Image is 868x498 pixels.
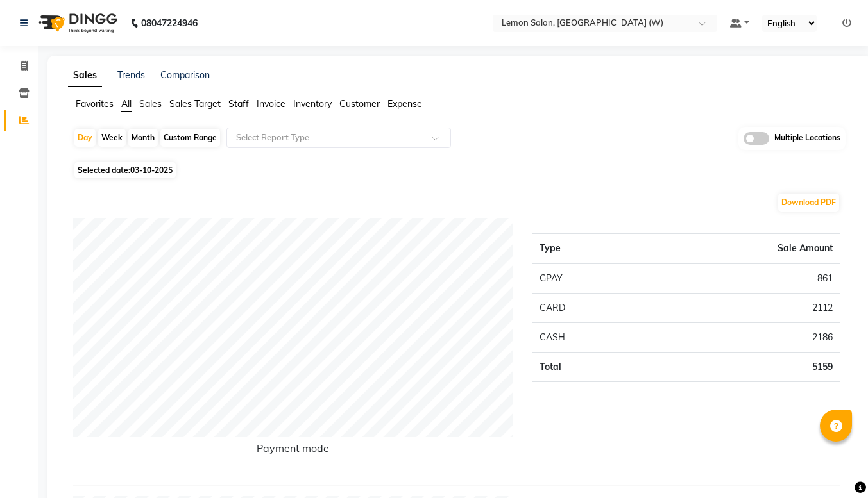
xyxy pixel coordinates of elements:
[645,233,840,263] th: Sale Amount
[121,98,132,110] span: All
[68,64,102,87] a: Sales
[169,98,221,110] span: Sales Target
[532,322,645,352] td: CASH
[387,98,422,110] span: Expense
[293,98,332,110] span: Inventory
[257,98,285,110] span: Invoice
[645,263,840,294] td: 861
[117,69,145,81] a: Trends
[228,98,249,110] span: Staff
[74,162,176,178] span: Selected date:
[160,129,220,147] div: Custom Range
[139,98,162,110] span: Sales
[76,98,114,110] span: Favorites
[532,233,645,263] th: Type
[532,352,645,381] td: Total
[645,352,840,381] td: 5159
[532,263,645,294] td: GPAY
[130,165,173,175] span: 03-10-2025
[98,129,126,147] div: Week
[128,129,158,147] div: Month
[74,129,96,147] div: Day
[774,132,840,145] span: Multiple Locations
[778,194,839,212] button: Download PDF
[160,69,210,81] a: Comparison
[33,5,121,41] img: logo
[73,442,513,460] h6: Payment mode
[645,322,840,352] td: 2186
[645,293,840,322] td: 2112
[339,98,380,110] span: Customer
[141,5,198,41] b: 08047224946
[532,293,645,322] td: CARD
